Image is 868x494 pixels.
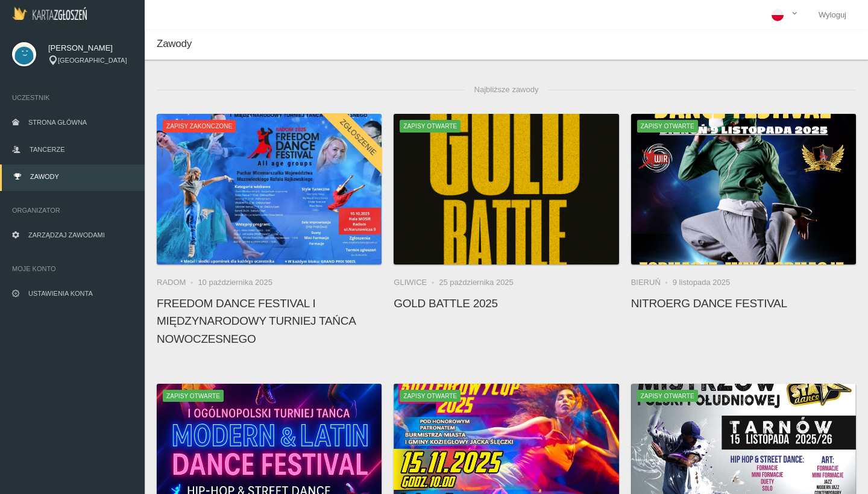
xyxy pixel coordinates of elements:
span: [PERSON_NAME] [48,42,133,54]
a: Gold Battle 2025Zapisy otwarte [394,114,618,264]
span: Organizator [12,204,133,216]
span: Najbliższe zawody [465,78,549,102]
span: Tancerze [30,146,64,153]
span: Zapisy otwarte [637,390,698,402]
img: Gold Battle 2025 [394,114,618,264]
li: 9 listopada 2025 [673,277,730,289]
a: NitroErg Dance FestivalZapisy otwarte [631,114,856,264]
img: FREEDOM DANCE FESTIVAL I Międzynarodowy Turniej Tańca Nowoczesnego [157,114,382,264]
span: Zawody [157,38,192,49]
span: Moje konto [12,263,133,275]
span: Ustawienia konta [28,290,93,297]
li: 25 października 2025 [439,277,514,289]
span: Zapisy zakończone [163,120,236,132]
span: Strona główna [28,119,87,126]
li: Bieruń [631,277,673,289]
li: Gliwice [394,277,439,289]
img: NitroErg Dance Festival [631,114,856,264]
span: Uczestnik [12,92,133,104]
h4: FREEDOM DANCE FESTIVAL I Międzynarodowy Turniej Tańca Nowoczesnego [157,295,382,348]
h4: Gold Battle 2025 [394,295,618,312]
span: Zapisy otwarte [163,390,224,402]
span: Zapisy otwarte [400,120,461,132]
span: Zapisy otwarte [400,390,461,402]
li: Radom [157,277,198,289]
h4: NitroErg Dance Festival [631,295,856,312]
span: Zarządzaj zawodami [28,231,105,239]
li: 10 października 2025 [198,277,272,289]
img: Logo [12,7,87,20]
a: FREEDOM DANCE FESTIVAL I Międzynarodowy Turniej Tańca NowoczesnegoZapisy zakończoneZgłoszenie [157,114,382,264]
div: Zgłoszenie [320,99,397,176]
span: Zapisy otwarte [637,120,698,132]
div: [GEOGRAPHIC_DATA] [48,55,133,66]
span: Zawody [30,173,59,180]
img: svg [12,42,36,66]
